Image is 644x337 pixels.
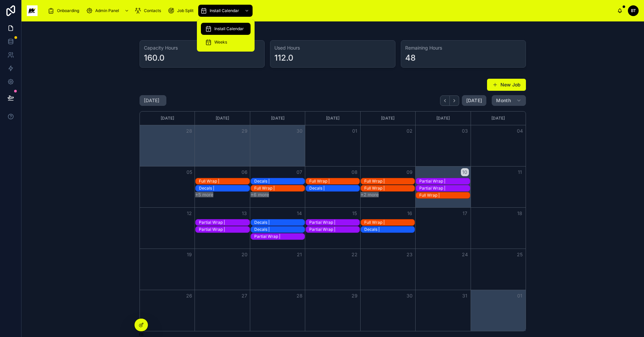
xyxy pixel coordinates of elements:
[177,8,194,13] span: Job Split
[254,219,305,225] div: Decals |
[461,292,469,300] button: 31
[195,192,213,197] button: +5 more
[516,127,524,135] button: 04
[254,178,305,184] div: Decals |
[461,127,469,135] button: 03
[199,227,249,232] div: Partial Wrap |
[492,95,526,106] button: Month
[364,226,415,232] div: Decals |
[405,53,416,63] div: 48
[419,178,470,184] div: Partial Wrap |
[240,251,249,259] button: 20
[364,179,415,184] div: Full Wrap |
[461,251,469,259] button: 24
[46,5,84,17] a: Onboarding
[199,186,249,191] div: Decals |
[466,97,482,104] span: [DATE]
[419,192,470,198] div: Full Wrap |
[274,45,391,51] h3: Used Hours
[140,111,526,331] div: Month View
[419,185,470,191] div: Partial Wrap |
[254,179,305,184] div: Decals |
[461,168,469,176] button: 10
[240,168,249,176] button: 06
[306,112,359,125] div: [DATE]
[309,227,360,232] div: Partial Wrap |
[199,220,249,225] div: Partial Wrap |
[472,112,525,125] div: [DATE]
[254,233,305,240] div: Partial Wrap |
[166,5,198,17] a: Job Split
[296,209,304,217] button: 14
[496,97,511,104] span: Month
[309,226,360,232] div: Partial Wrap |
[361,192,379,197] button: +2 more
[185,292,193,300] button: 26
[240,292,249,300] button: 27
[199,178,249,184] div: Full Wrap |
[214,26,244,31] span: Install Calendar
[196,112,249,125] div: [DATE]
[419,193,470,198] div: Full Wrap |
[199,185,249,191] div: Decals |
[84,5,132,17] a: Admin Panel
[631,8,636,13] span: BT
[274,53,293,63] div: 112.0
[351,168,359,176] button: 08
[144,45,260,51] h3: Capacity Hours
[43,3,617,18] div: scrollable content
[487,79,526,91] a: New Job
[254,226,305,232] div: Decals |
[364,219,415,225] div: Full Wrap |
[440,95,450,106] button: Back
[364,178,415,184] div: Full Wrap |
[57,8,79,13] span: Onboarding
[406,251,414,259] button: 23
[254,186,305,191] div: Full Wrap |
[516,251,524,259] button: 25
[251,192,269,197] button: +6 more
[351,292,359,300] button: 29
[364,227,415,232] div: Decals |
[309,179,360,184] div: Full Wrap |
[254,234,305,239] div: Partial Wrap |
[240,209,249,217] button: 13
[351,251,359,259] button: 22
[516,209,524,217] button: 18
[296,127,304,135] button: 30
[516,168,524,176] button: 11
[516,292,524,300] button: 01
[198,5,253,17] a: Install Calendar
[419,179,470,184] div: Partial Wrap |
[144,8,161,13] span: Contacts
[210,8,239,13] span: Install Calendar
[296,251,304,259] button: 21
[95,8,119,13] span: Admin Panel
[406,127,414,135] button: 02
[450,95,459,106] button: Next
[185,168,193,176] button: 05
[296,292,304,300] button: 28
[199,179,249,184] div: Full Wrap |
[144,97,159,104] h2: [DATE]
[417,112,469,125] div: [DATE]
[309,219,360,225] div: Partial Wrap |
[364,220,415,225] div: Full Wrap |
[251,112,304,125] div: [DATE]
[351,209,359,217] button: 15
[309,186,360,191] div: Decals |
[405,45,522,51] h3: Remaining Hours
[364,185,415,191] div: Full Wrap |
[144,53,165,63] div: 160.0
[351,127,359,135] button: 01
[185,127,193,135] button: 28
[254,185,305,191] div: Full Wrap |
[362,112,414,125] div: [DATE]
[406,292,414,300] button: 30
[254,227,305,232] div: Decals |
[185,209,193,217] button: 12
[240,127,249,135] button: 29
[132,5,166,17] a: Contacts
[406,209,414,217] button: 16
[199,219,249,225] div: Partial Wrap |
